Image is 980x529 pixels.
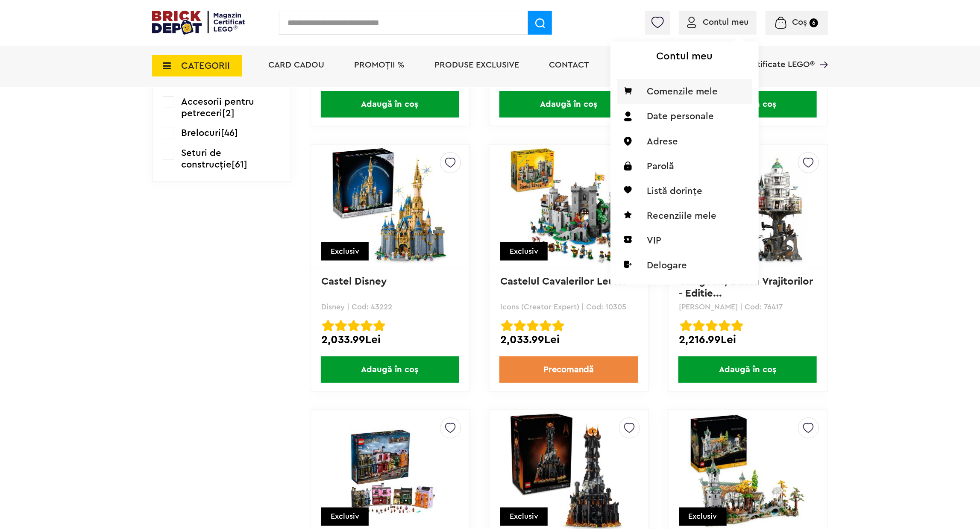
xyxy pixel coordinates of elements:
[330,147,450,266] img: Castel Disney
[321,303,458,311] p: Disney | Cod: 43222
[321,276,387,287] a: Castel Disney
[678,356,817,383] span: Adaugă în coș
[361,320,373,332] img: Evaluare cu stele
[680,320,692,332] img: Evaluare cu stele
[500,303,637,311] p: Icons (Creator Expert) | Cod: 10305
[182,97,255,118] span: Accesorii pentru petreceri
[182,148,232,169] span: Seturi de construcţie
[232,160,248,169] span: [61]
[221,128,238,138] span: [46]
[679,508,727,526] div: Exclusiv
[182,128,221,138] span: Brelocuri
[348,320,360,332] img: Evaluare cu stele
[514,320,526,332] img: Evaluare cu stele
[679,334,816,345] div: 2,216.99Lei
[669,356,827,383] a: Adaugă în coș
[223,109,235,118] span: [2]
[552,320,564,332] img: Evaluare cu stele
[499,356,638,383] a: Precomandă
[373,320,385,332] img: Evaluare cu stele
[687,18,748,26] a: Contul meu
[810,18,818,27] small: 6
[719,320,731,332] img: Evaluare cu stele
[500,242,548,261] div: Exclusiv
[321,334,458,345] div: 2,033.99Lei
[500,276,625,287] a: Castelul Cavalerilor Leului
[703,18,748,26] span: Contul meu
[501,320,513,332] img: Evaluare cu stele
[731,320,743,332] img: Evaluare cu stele
[706,320,718,332] img: Evaluare cu stele
[311,91,469,118] a: Adaugă în coș
[434,61,519,69] a: Produse exclusive
[330,429,450,515] img: Diagon Alley
[549,61,589,69] a: Contact
[499,91,638,118] span: Adaugă în coș
[322,320,334,332] img: Evaluare cu stele
[500,334,637,345] div: 2,033.99Lei
[509,147,628,266] img: Castelul Cavalerilor Leului
[792,18,807,26] span: Coș
[321,356,459,383] span: Adaugă în coș
[703,49,815,69] span: Magazine Certificate LEGO®
[354,61,405,69] a: PROMOȚII %
[815,49,828,58] a: Magazine Certificate LEGO®
[610,41,759,72] h1: Contul meu
[181,61,230,71] span: CATEGORII
[321,242,369,261] div: Exclusiv
[268,61,324,69] a: Card Cadou
[540,320,552,332] img: Evaluare cu stele
[679,303,816,311] p: [PERSON_NAME] | Cod: 76417
[490,91,648,118] a: Adaugă în coș
[311,356,469,383] a: Adaugă în coș
[500,508,548,526] div: Exclusiv
[693,320,705,332] img: Evaluare cu stele
[527,320,539,332] img: Evaluare cu stele
[335,320,347,332] img: Evaluare cu stele
[321,91,459,118] span: Adaugă în coș
[321,508,369,526] div: Exclusiv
